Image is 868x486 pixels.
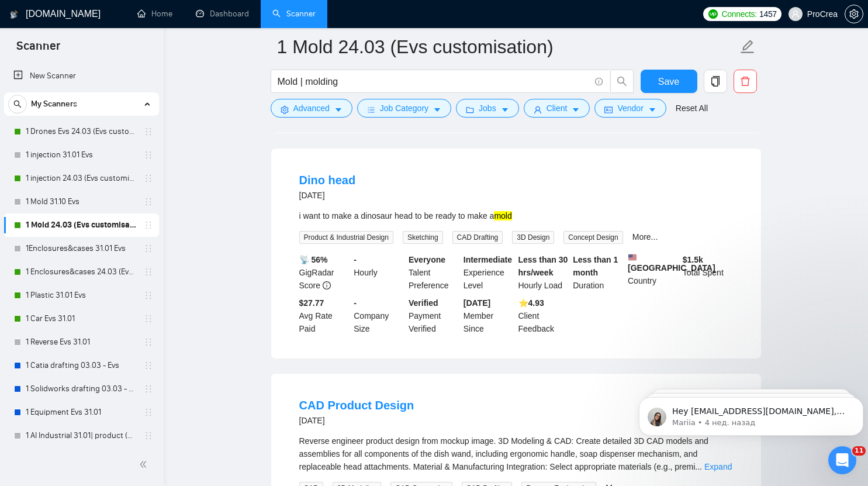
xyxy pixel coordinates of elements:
b: $ 1.5k [683,255,703,264]
div: Payment Verified [406,297,461,335]
a: 1 injection 24.03 (Evs customisation) [26,167,137,190]
b: [GEOGRAPHIC_DATA] [628,253,715,273]
button: folderJobscaret-down [456,99,519,118]
span: holder [144,431,153,440]
a: 1Enclosures&cases 31.01 Evs [26,237,137,260]
a: 1 injection 31.01 Evs [26,143,137,167]
button: delete [734,70,757,93]
span: caret-down [501,105,509,114]
mark: mold [494,211,511,220]
span: Client [547,102,568,115]
a: Dino head [299,174,356,187]
span: user [534,105,542,114]
span: Connects: [722,8,757,20]
b: Verified [409,298,438,308]
a: More... [632,232,658,242]
span: folder [466,105,474,114]
span: holder [144,384,153,394]
a: 1 Car Evs 31.01 [26,307,137,330]
span: info-circle [323,281,331,289]
div: Avg Rate Paid [297,297,352,335]
span: Job Category [380,102,428,115]
div: Company Size [351,297,406,335]
div: GigRadar Score [297,253,352,292]
span: search [611,76,633,87]
a: 1 Catia drafting 03.03 - Evs [26,354,137,377]
span: caret-down [334,105,343,114]
a: New Scanner [13,64,150,88]
div: Total Spent [680,253,735,292]
b: Less than 30 hrs/week [518,255,568,277]
div: Member Since [461,297,516,335]
li: New Scanner [4,64,159,88]
span: ... [695,462,702,471]
iframe: Intercom live chat [828,446,856,474]
button: barsJob Categorycaret-down [357,99,451,118]
button: search [610,70,634,93]
b: Less than 1 month [573,255,618,277]
span: user [791,10,800,18]
div: Country [625,253,680,292]
span: holder [144,337,153,347]
div: [DATE] [299,413,414,428]
span: Save [658,74,679,89]
a: CAD Product Design [299,399,414,412]
b: $27.77 [299,298,324,308]
span: holder [144,314,153,323]
span: setting [281,105,289,114]
img: upwork-logo.png [708,9,718,19]
span: double-left [139,459,151,470]
button: setting [845,5,863,23]
a: Reset All [676,102,708,115]
span: holder [144,361,153,370]
span: info-circle [595,78,603,85]
b: - [354,255,357,264]
span: holder [144,267,153,277]
span: holder [144,408,153,417]
span: holder [144,220,153,230]
span: copy [704,76,727,87]
div: Duration [570,253,625,292]
span: 11 [852,446,866,456]
a: 1 Reverse Evs 31.01 [26,330,137,354]
span: Vendor [617,102,643,115]
span: edit [740,39,755,54]
span: caret-down [572,105,580,114]
span: holder [144,244,153,253]
a: dashboardDashboard [196,9,249,19]
b: Intermediate [464,255,512,264]
b: [DATE] [464,298,490,308]
button: idcardVendorcaret-down [594,99,666,118]
input: Scanner name... [277,32,738,61]
div: Hourly [351,253,406,292]
span: Sketching [403,231,443,244]
span: Product & Industrial Design [299,231,393,244]
span: holder [144,150,153,160]
span: setting [845,9,863,19]
button: userClientcaret-down [524,99,590,118]
span: My Scanners [31,92,77,116]
span: Concept Design [563,231,623,244]
div: Experience Level [461,253,516,292]
a: 1 Solidworks drafting 03.03 - Evs [26,377,137,401]
span: holder [144,197,153,206]
a: 1 Enclosures&cases 24.03 (Evs customisation) [26,260,137,284]
span: delete [734,76,756,87]
span: holder [144,291,153,300]
b: 📡 56% [299,255,328,264]
span: holder [144,174,153,183]
img: 🇺🇸 [628,253,637,261]
div: Reverse engineer product design from mockup image. 3D Modeling & CAD: Create detailed 3D CAD mode... [299,435,733,473]
input: Search Freelance Jobs... [278,74,590,89]
b: ⭐️ 4.93 [518,298,544,308]
span: bars [367,105,375,114]
b: Everyone [409,255,445,264]
span: Jobs [479,102,496,115]
a: 1 Mold 24.03 (Evs customisation) [26,213,137,237]
img: logo [10,5,18,24]
a: 1 Equipment Evs 31.01 [26,401,137,424]
div: Hourly Load [516,253,571,292]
